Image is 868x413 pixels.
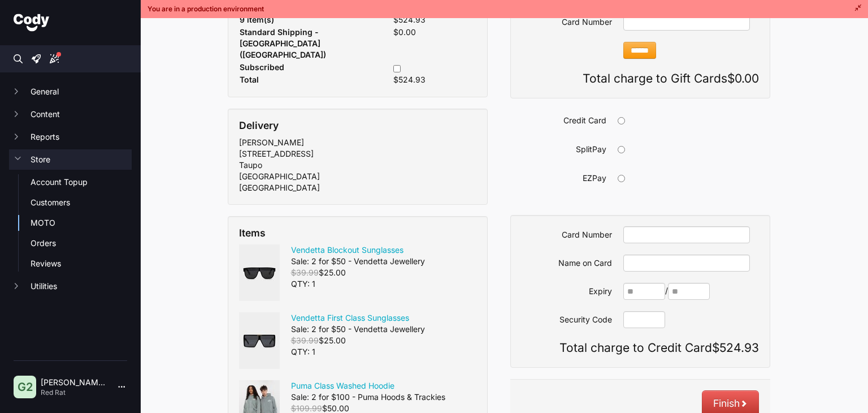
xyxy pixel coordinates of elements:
[291,335,319,345] span: $39.99
[31,238,132,249] a: Orders
[516,170,606,184] label: EZPay
[291,324,425,335] div: Sale: 2 for $50 - Vendetta Jewellery
[41,377,109,388] p: [PERSON_NAME] | 2604
[239,227,476,239] h4: Items
[346,14,476,26] td: $524.93
[522,339,759,356] p: Total charge to Credit Card
[239,74,346,86] th: Total
[727,71,759,85] strong: $0.00
[522,226,612,240] label: Card Number
[291,256,425,267] div: Sale: 2 for $50 - Vendetta Jewellery
[291,403,322,413] span: $109.99
[346,74,476,86] td: $524.93
[522,70,759,87] p: Total charge to Gift Cards
[522,283,612,297] label: Expiry
[239,137,476,193] div: [PERSON_NAME] [STREET_ADDRESS] Taupo [GEOGRAPHIC_DATA] [GEOGRAPHIC_DATA]
[522,311,612,325] label: Security Code
[239,244,280,301] img: vendetta-blockout-sunglasses-black-front-60949.jpg
[522,14,612,28] label: Card Number
[516,112,606,126] label: Credit Card
[31,197,132,208] a: Customers
[239,14,346,26] th: 9 item(s)
[346,26,476,61] td: $0.00
[9,127,132,147] button: Reports
[291,392,445,403] div: Sale: 2 for $100 - Puma Hoods & Trackies
[9,81,132,102] button: General
[9,276,132,296] button: Utilities
[291,245,403,255] a: Vendetta Blockout Sunglasses
[41,388,109,397] p: Red Rat
[31,177,132,188] a: Account Topup
[522,255,612,269] label: Name on Card
[147,5,264,14] span: You are in a production environment
[9,149,132,170] button: Store
[291,278,425,290] div: QTY: 1
[239,26,346,61] th: Standard Shipping - [GEOGRAPHIC_DATA] ([GEOGRAPHIC_DATA])
[9,104,132,124] button: Content
[291,313,409,322] a: Vendetta First Class Sunglasses
[712,341,759,355] strong: $524.93
[516,141,606,155] label: SplitPay
[291,381,394,390] a: Puma Class Washed Hoodie
[31,258,132,269] a: Reviews
[239,61,346,74] th: Subscribed
[623,283,759,300] div: /
[291,268,319,277] span: $39.99
[291,346,425,358] div: QTY: 1
[239,312,280,369] img: vendetta-first-class-sunglasses-blacksmoke-front-60947.jpg
[31,217,132,229] a: MOTO
[291,267,425,278] div: $25.00
[239,120,476,131] h4: Delivery
[291,335,425,346] div: $25.00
